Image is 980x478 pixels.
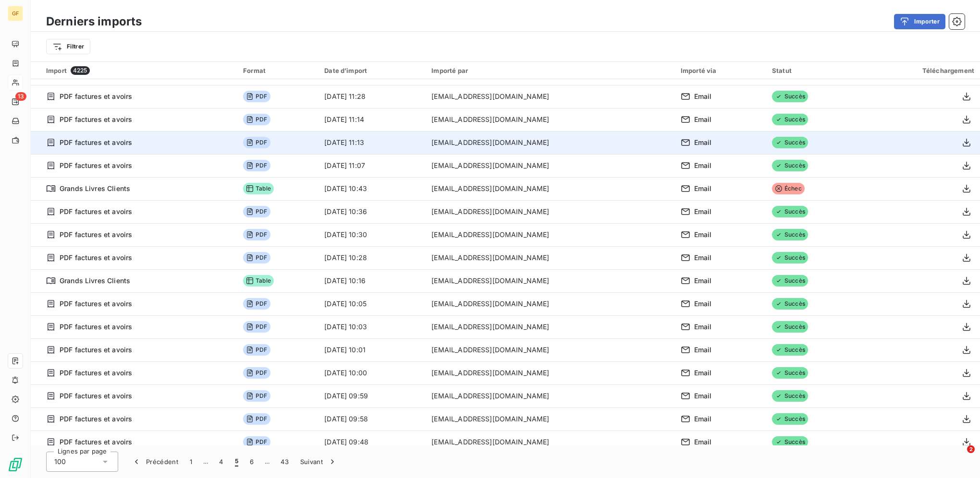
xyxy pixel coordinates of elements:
[318,223,426,246] td: [DATE] 10:30
[694,322,712,332] span: Email
[694,368,712,378] span: Email
[426,200,675,223] td: [EMAIL_ADDRESS][DOMAIN_NAME]
[243,137,270,148] span: PDF
[694,276,712,286] span: Email
[426,315,675,338] td: [EMAIL_ADDRESS][DOMAIN_NAME]
[259,454,275,469] span: …
[426,223,675,246] td: [EMAIL_ADDRESS][DOMAIN_NAME]
[772,206,808,217] span: Succès
[772,390,808,402] span: Succès
[243,298,270,310] span: PDF
[694,299,712,309] span: Email
[318,269,426,292] td: [DATE] 10:16
[318,361,426,384] td: [DATE] 10:00
[318,384,426,407] td: [DATE] 09:59
[8,6,23,21] div: GF
[243,160,270,171] span: PDF
[318,200,426,223] td: [DATE] 10:36
[318,131,426,154] td: [DATE] 11:13
[60,138,132,147] span: PDF factures et avoirs
[694,253,712,263] span: Email
[772,114,808,125] span: Succès
[694,345,712,355] span: Email
[243,275,274,287] span: Table
[318,154,426,177] td: [DATE] 11:07
[60,368,132,378] span: PDF factures et avoirs
[243,229,270,240] span: PDF
[71,66,90,75] span: 4225
[243,252,270,263] span: PDF
[60,345,132,355] span: PDF factures et avoirs
[426,177,675,200] td: [EMAIL_ADDRESS][DOMAIN_NAME]
[694,207,712,216] span: Email
[426,85,675,108] td: [EMAIL_ADDRESS][DOMAIN_NAME]
[694,230,712,239] span: Email
[60,184,130,193] span: Grands Livres Clients
[213,452,229,472] button: 4
[694,391,712,401] span: Email
[772,275,808,287] span: Succès
[426,246,675,269] td: [EMAIL_ADDRESS][DOMAIN_NAME]
[60,322,132,332] span: PDF factures et avoirs
[426,108,675,131] td: [EMAIL_ADDRESS][DOMAIN_NAME]
[772,252,808,263] span: Succès
[694,184,712,193] span: Email
[244,452,259,472] button: 6
[275,452,294,472] button: 43
[46,66,232,75] div: Import
[426,154,675,177] td: [EMAIL_ADDRESS][DOMAIN_NAME]
[694,414,712,424] span: Email
[318,338,426,361] td: [DATE] 10:01
[863,67,974,74] div: Téléchargement
[243,367,270,379] span: PDF
[681,67,760,74] div: Importé via
[243,321,270,333] span: PDF
[426,384,675,407] td: [EMAIL_ADDRESS][DOMAIN_NAME]
[772,67,852,74] div: Statut
[60,161,132,170] span: PDF factures et avoirs
[694,92,712,101] span: Email
[324,67,420,74] div: Date d’import
[243,436,270,448] span: PDF
[46,13,142,30] h3: Derniers imports
[772,413,808,425] span: Succès
[772,137,808,148] span: Succès
[60,253,132,263] span: PDF factures et avoirs
[426,338,675,361] td: [EMAIL_ADDRESS][DOMAIN_NAME]
[694,437,712,447] span: Email
[243,344,270,356] span: PDF
[243,390,270,402] span: PDF
[60,276,130,286] span: Grands Livres Clients
[694,138,712,147] span: Email
[243,206,270,217] span: PDF
[184,452,198,472] button: 1
[772,160,808,171] span: Succès
[54,457,66,466] span: 100
[60,92,132,101] span: PDF factures et avoirs
[60,230,132,239] span: PDF factures et avoirs
[229,452,244,472] button: 5
[60,391,132,401] span: PDF factures et avoirs
[243,183,274,194] span: Table
[318,246,426,269] td: [DATE] 10:28
[60,115,132,124] span: PDF factures et avoirs
[318,292,426,315] td: [DATE] 10:05
[772,298,808,310] span: Succès
[772,321,808,333] span: Succès
[243,67,313,74] div: Format
[243,114,270,125] span: PDF
[772,367,808,379] span: Succès
[318,85,426,108] td: [DATE] 11:28
[60,207,132,216] span: PDF factures et avoirs
[426,407,675,430] td: [EMAIL_ADDRESS][DOMAIN_NAME]
[294,452,343,472] button: Suivant
[694,115,712,124] span: Email
[947,445,970,468] iframe: Intercom live chat
[772,344,808,356] span: Succès
[8,457,23,472] img: Logo LeanPay
[426,269,675,292] td: [EMAIL_ADDRESS][DOMAIN_NAME]
[426,430,675,454] td: [EMAIL_ADDRESS][DOMAIN_NAME]
[60,299,132,309] span: PDF factures et avoirs
[60,437,132,447] span: PDF factures et avoirs
[772,183,805,194] span: Échec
